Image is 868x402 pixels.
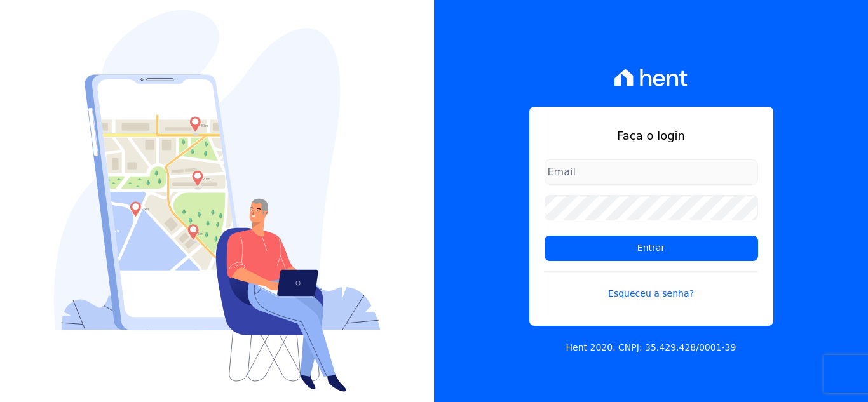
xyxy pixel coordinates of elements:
p: Hent 2020. CNPJ: 35.429.428/0001-39 [566,341,736,354]
input: Email [545,159,758,185]
a: Esqueceu a senha? [545,271,758,300]
input: Entrar [545,236,758,261]
h1: Faça o login [545,127,758,144]
img: Login [54,10,381,392]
